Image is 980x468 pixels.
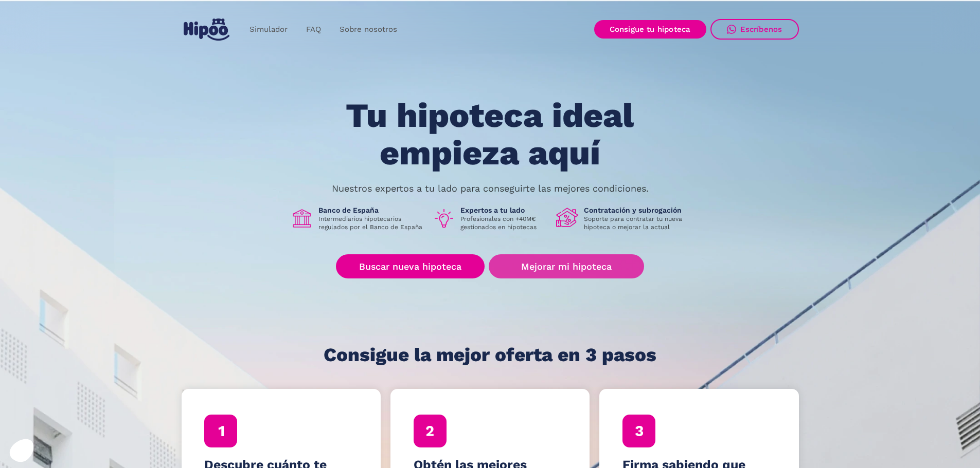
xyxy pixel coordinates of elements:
[330,20,406,40] a: Sobre nosotros
[740,25,782,34] div: Escríbenos
[336,254,485,278] a: Buscar nueva hipoteca
[295,97,685,172] h1: Tu hipoteca ideal empieza aquí
[710,19,799,40] a: Escríbenos
[240,20,297,40] a: Simulador
[318,205,424,215] h1: Banco de España
[489,254,644,278] a: Mejorar mi hipoteca
[460,215,548,231] p: Profesionales con +40M€ gestionados en hipotecas
[324,345,656,365] h1: Consigue la mejor oferta en 3 pasos
[594,20,706,39] a: Consigue tu hipoteca
[584,215,690,231] p: Soporte para contratar tu nueva hipoteca o mejorar la actual
[297,20,330,40] a: FAQ
[182,14,232,45] a: home
[318,215,424,231] p: Intermediarios hipotecarios regulados por el Banco de España
[332,184,649,193] p: Nuestros expertos a tu lado para conseguirte las mejores condiciones.
[460,205,548,215] h1: Expertos a tu lado
[584,205,690,215] h1: Contratación y subrogación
